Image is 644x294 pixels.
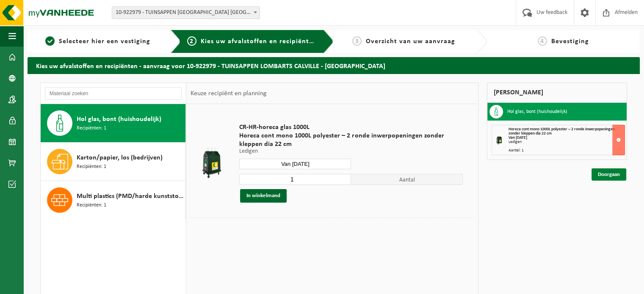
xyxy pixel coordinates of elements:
span: Recipiënten: 1 [77,201,106,209]
a: 1Selecteer hier een vestiging [32,36,164,47]
span: Karton/papier, los (bedrijven) [77,153,163,163]
span: Selecteer hier een vestiging [59,38,150,45]
span: 10-922979 - TUINSAPPEN LOMBARTS CALVILLE - POPERINGE [112,7,260,19]
span: Bevestiging [551,38,589,45]
button: Hol glas, bont (huishoudelijk) Recipiënten: 1 [41,104,186,143]
span: 1 [45,36,55,46]
strong: Van [DATE] [509,135,527,140]
span: Hol glas, bont (huishoudelijk) [77,114,161,124]
button: Multi plastics (PMD/harde kunststoffen/spanbanden/EPS/folie naturel/folie gemengd) Recipiënten: 1 [41,181,186,219]
h3: Hol glas, bont (huishoudelijk) [507,105,567,118]
button: In winkelmand [240,189,287,203]
a: Doorgaan [591,168,626,181]
button: Karton/papier, los (bedrijven) Recipiënten: 1 [41,143,186,181]
div: Aantal: 1 [509,148,625,153]
h2: Kies uw afvalstoffen en recipiënten - aanvraag voor 10-922979 - TUINSAPPEN LOMBARTS CALVILLE - [G... [28,57,640,74]
span: 10-922979 - TUINSAPPEN LOMBARTS CALVILLE - POPERINGE [112,6,260,19]
div: Ledigen [509,140,625,144]
span: Aantal [351,174,463,185]
span: 2 [187,36,196,46]
span: Horeca cont mono 1000L polyester – 2 ronde inwerpopeningen zonder kleppen dia 22 cm [509,127,615,136]
span: 3 [352,36,362,46]
span: CR-HR-horeca glas 1000L [239,123,463,132]
span: Recipiënten: 1 [77,124,106,132]
span: Overzicht van uw aanvraag [366,38,455,45]
span: Multi plastics (PMD/harde kunststoffen/spanbanden/EPS/folie naturel/folie gemengd) [77,191,183,201]
p: Ledigen [239,148,463,154]
span: Horeca cont mono 1000L polyester – 2 ronde inwerpopeningen zonder kleppen dia 22 cm [239,132,463,148]
span: 4 [538,36,547,46]
input: Materiaal zoeken [45,87,182,100]
span: Kies uw afvalstoffen en recipiënten [201,38,317,45]
div: Keuze recipiënt en planning [186,83,271,104]
input: Selecteer datum [239,159,351,169]
span: Recipiënten: 1 [77,163,106,171]
div: [PERSON_NAME] [487,82,627,103]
